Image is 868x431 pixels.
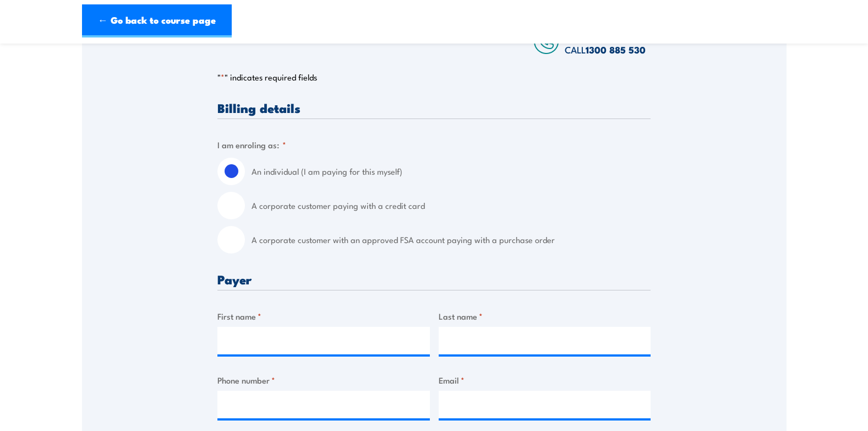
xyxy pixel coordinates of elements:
label: Last name [439,310,651,322]
a: 1300 885 530 [586,42,646,57]
h3: Billing details [217,101,651,114]
a: ← Go back to course page [82,4,232,37]
label: A corporate customer with an approved FSA account paying with a purchase order [252,226,651,254]
label: First name [217,310,430,322]
span: Speak to a specialist CALL [565,26,651,56]
p: " " indicates required fields [217,72,651,83]
h3: Payer [217,273,651,285]
legend: I am enroling as: [217,138,286,151]
label: A corporate customer paying with a credit card [252,192,651,219]
label: An individual (I am paying for this myself) [252,158,651,185]
label: Phone number [217,374,430,386]
label: Email [439,374,651,386]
